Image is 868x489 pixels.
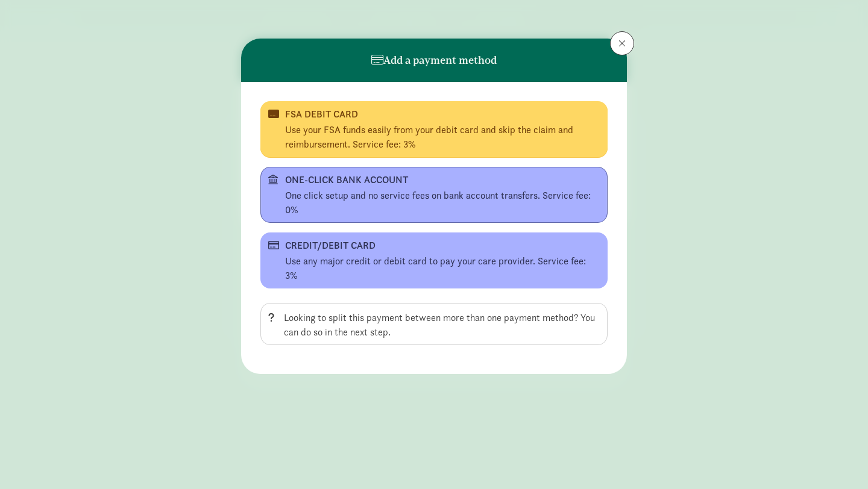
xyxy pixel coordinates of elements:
div: FSA DEBIT CARD [285,107,580,122]
div: Use any major credit or debit card to pay your care provider. Service fee: 3% [285,254,600,283]
div: One click setup and no service fees on bank account transfers. Service fee: 0% [285,188,600,217]
div: CREDIT/DEBIT CARD [285,238,580,253]
div: Looking to split this payment between more than one payment method? You can do so in the next step. [284,311,600,340]
h6: Add a payment method [371,54,497,66]
button: CREDIT/DEBIT CARD Use any major credit or debit card to pay your care provider. Service fee: 3% [260,232,608,288]
div: ONE-CLICK BANK ACCOUNT [285,173,580,187]
button: FSA DEBIT CARD Use your FSA funds easily from your debit card and skip the claim and reimbursemen... [260,101,608,157]
div: Use your FSA funds easily from your debit card and skip the claim and reimbursement. Service fee: 3% [285,123,600,152]
button: ONE-CLICK BANK ACCOUNT One click setup and no service fees on bank account transfers. Service fee... [260,167,608,223]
